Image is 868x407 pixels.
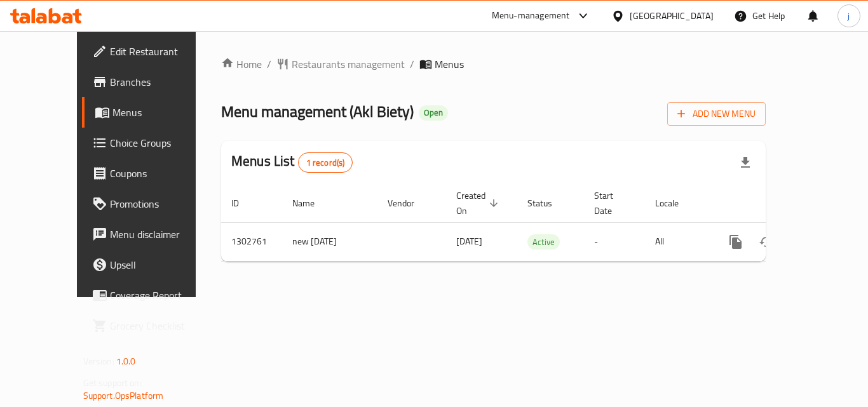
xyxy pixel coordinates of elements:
[456,188,502,218] span: Created On
[410,57,414,72] li: /
[110,74,212,90] span: Branches
[110,318,212,333] span: Grocery Checklist
[116,353,136,370] span: 1.0.0
[83,353,114,370] span: Version:
[388,196,431,211] span: Vendor
[527,234,560,250] div: Active
[82,219,222,250] a: Menu disclaimer
[82,67,222,97] a: Branches
[110,166,212,181] span: Coupons
[82,310,222,341] a: Grocery Checklist
[221,57,766,72] nav: breadcrumb
[267,57,271,72] li: /
[527,235,560,250] span: Active
[527,196,569,211] span: Status
[110,44,212,59] span: Edit Restaurant
[419,105,448,121] div: Open
[292,57,405,72] span: Restaurants management
[110,196,212,211] span: Promotions
[435,57,464,72] span: Menus
[419,107,448,118] span: Open
[82,128,222,158] a: Choice Groups
[110,257,212,272] span: Upsell
[221,184,853,262] table: enhanced table
[276,57,405,72] a: Restaurants management
[83,375,142,391] span: Get support on:
[112,105,212,120] span: Menus
[667,102,766,126] button: Add New Menu
[677,106,756,122] span: Add New Menu
[110,288,212,303] span: Coverage Report
[299,157,353,169] span: 1 record(s)
[298,152,353,173] div: Total records count
[848,9,850,23] span: j
[82,97,222,128] a: Menus
[456,233,482,250] span: [DATE]
[82,158,222,189] a: Coupons
[110,227,212,242] span: Menu disclaimer
[282,222,377,261] td: new [DATE]
[292,196,331,211] span: Name
[110,135,212,150] span: Choice Groups
[221,57,262,72] a: Home
[82,250,222,280] a: Upsell
[584,222,645,261] td: -
[751,227,782,257] button: Change Status
[231,196,255,211] span: ID
[645,222,710,261] td: All
[82,189,222,219] a: Promotions
[721,227,751,257] button: more
[492,8,570,23] div: Menu-management
[83,387,164,404] a: Support.OpsPlatform
[82,36,222,67] a: Edit Restaurant
[82,280,222,310] a: Coverage Report
[594,188,630,218] span: Start Date
[730,147,761,178] div: Export file
[630,9,714,23] div: [GEOGRAPHIC_DATA]
[655,196,695,211] span: Locale
[221,222,282,261] td: 1302761
[221,97,414,126] span: Menu management ( Akl Biety )
[231,152,353,173] h2: Menus List
[710,184,853,223] th: Actions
